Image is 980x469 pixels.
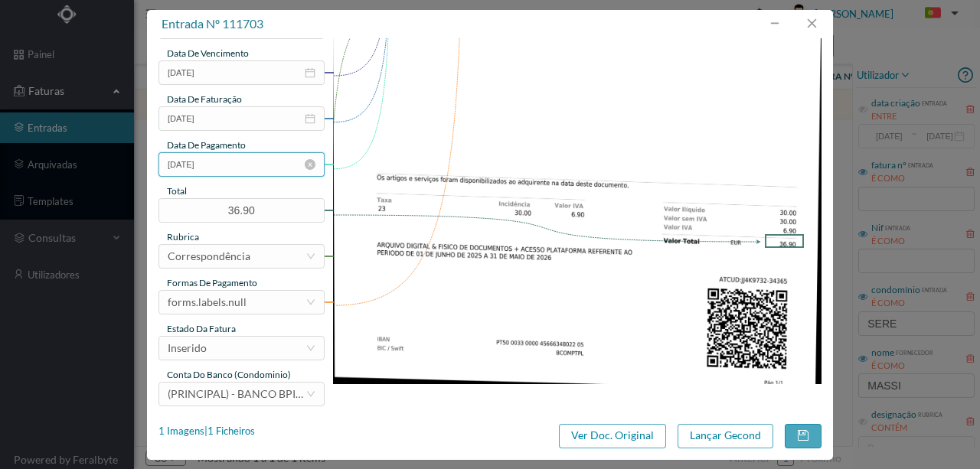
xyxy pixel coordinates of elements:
span: data de vencimento [167,47,249,59]
span: estado da fatura [167,323,236,334]
i: icon: calendar [305,67,315,78]
div: forms.labels.null [168,291,247,314]
i: icon: down [306,298,315,307]
span: data de faturação [167,93,242,105]
button: PT [913,2,965,26]
span: rubrica [167,231,199,243]
i: icon: close-circle [305,159,315,170]
button: Ver Doc. Original [559,424,666,448]
div: Inserido [168,337,207,360]
div: 1 Imagens | 1 Ficheiros [158,424,255,439]
span: entrada nº 111703 [162,16,263,31]
span: (PRINCIPAL) - BANCO BPI, [GEOGRAPHIC_DATA] ([FINANCIAL_ID]) [168,387,498,400]
i: icon: down [306,389,315,399]
i: icon: down [306,252,315,261]
span: Formas de Pagamento [167,277,257,288]
button: Lançar Gecond [678,424,773,448]
i: icon: calendar [305,113,315,124]
span: data de pagamento [167,139,246,151]
span: total [167,185,187,197]
div: Correspondência [168,245,250,268]
i: icon: down [306,344,315,353]
span: conta do banco (condominio) [167,369,291,380]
